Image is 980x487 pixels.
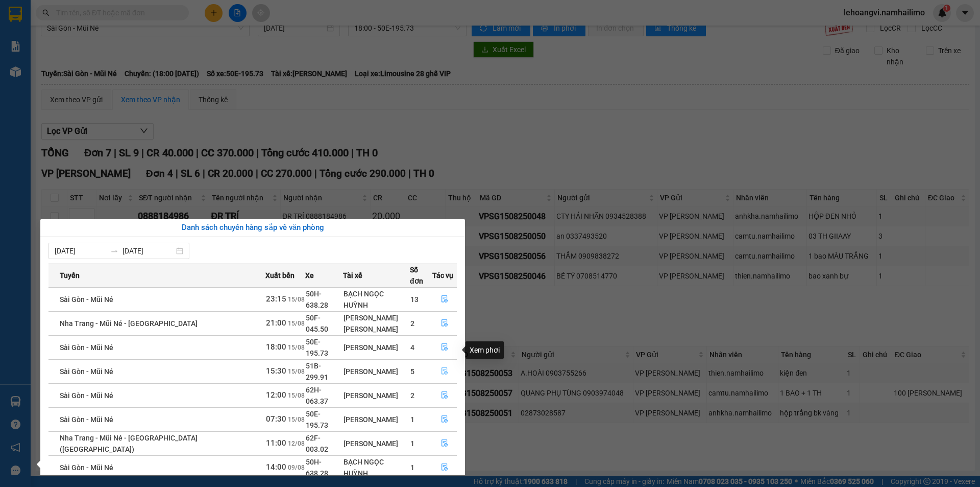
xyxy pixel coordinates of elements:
span: 13 [410,295,419,304]
span: 21:00 [266,318,286,328]
span: 50E-195.73 [306,338,328,357]
span: 51B-299.91 [306,362,328,381]
span: 50H-638.28 [306,290,328,309]
div: [PERSON_NAME] [344,312,409,323]
span: 12/08 [288,440,305,447]
div: [PERSON_NAME] [344,438,409,449]
span: 5 [410,367,414,376]
span: file-done [441,439,448,448]
span: Nha Trang - Mũi Né - [GEOGRAPHIC_DATA] [60,319,198,328]
span: Nha Trang - Mũi Né - [GEOGRAPHIC_DATA] ([GEOGRAPHIC_DATA]) [60,434,198,453]
span: 11:00 [266,438,286,448]
input: Từ ngày [55,245,106,257]
span: Xe [305,270,314,281]
span: 15/08 [288,320,305,327]
span: file-done [441,343,448,352]
span: Tuyến [60,270,80,281]
span: 50F-045.50 [306,314,328,333]
span: Xuất bến [265,270,295,281]
div: [PERSON_NAME] [344,342,409,353]
span: file-done [441,295,448,304]
button: file-done [433,435,456,452]
div: [PERSON_NAME] [344,390,409,401]
span: 14:00 [266,462,286,472]
button: file-done [433,315,456,332]
span: 15/08 [288,344,305,351]
span: 4 [410,343,414,352]
button: file-done [433,411,456,428]
span: 50H-638.28 [306,458,328,477]
span: 15/08 [288,368,305,375]
span: swap-right [110,247,118,255]
span: file-done [441,367,448,376]
span: 18:00 [266,342,286,352]
span: file-done [441,391,448,400]
span: 23:15 [266,294,286,304]
span: file-done [441,463,448,472]
span: Sài Gòn - Mũi Né [60,463,113,472]
span: 1 [410,463,414,472]
span: Sài Gòn - Mũi Né [60,295,113,304]
span: 1 [410,439,414,448]
input: Đến ngày [122,245,174,257]
div: Danh sách chuyến hàng sắp về văn phòng [48,222,457,234]
div: [PERSON_NAME] [344,414,409,425]
span: 15/08 [288,416,305,423]
span: 62H-063.37 [306,386,328,405]
button: file-done [433,291,456,308]
span: 2 [410,319,414,328]
span: 1 [410,415,414,424]
span: Tài xế [343,270,362,281]
button: file-done [433,339,456,356]
span: 12:00 [266,390,286,400]
span: 2 [410,391,414,400]
button: file-done [433,363,456,380]
span: 62F-003.02 [306,434,328,453]
button: file-done [433,387,456,404]
span: 50E-195.73 [306,410,328,429]
span: Sài Gòn - Mũi Né [60,367,113,376]
button: file-done [433,459,456,476]
span: Sài Gòn - Mũi Né [60,415,113,424]
span: 15/08 [288,296,305,303]
span: 15/08 [288,392,305,399]
span: file-done [441,319,448,328]
div: BẠCH NGỌC HUỲNH [344,456,409,479]
span: 09/08 [288,464,305,471]
span: to [110,247,118,255]
span: Số đơn [410,264,432,287]
span: Sài Gòn - Mũi Né [60,343,113,352]
div: BẠCH NGỌC HUỲNH [344,288,409,311]
span: 07:30 [266,414,286,424]
span: 15:30 [266,366,286,376]
div: Xem phơi [465,341,504,359]
span: Sài Gòn - Mũi Né [60,391,113,400]
span: Tác vụ [432,270,453,281]
span: file-done [441,415,448,424]
div: [PERSON_NAME] [344,366,409,377]
div: [PERSON_NAME] [344,323,409,335]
